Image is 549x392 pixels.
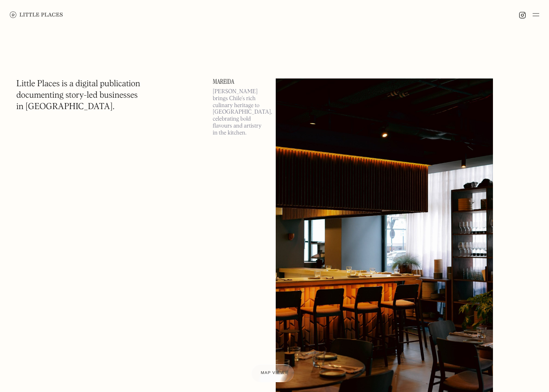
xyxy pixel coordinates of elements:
h1: Little Places is a digital publication documenting story-led businesses in [GEOGRAPHIC_DATA]. [16,78,140,113]
p: [PERSON_NAME] brings Chile’s rich culinary heritage to [GEOGRAPHIC_DATA], celebrating bold flavou... [213,88,266,137]
a: Map view [251,364,295,382]
span: Map view [261,371,285,375]
a: Mareida [213,78,266,85]
img: Mareida [276,78,493,392]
